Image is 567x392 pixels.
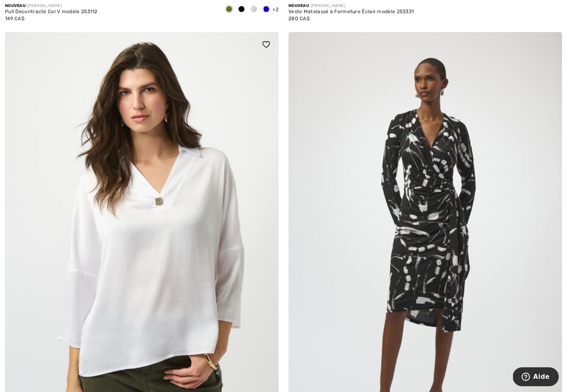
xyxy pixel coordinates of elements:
[223,3,235,16] div: Artichoke
[288,16,309,21] span: 280 CA$
[235,3,248,16] div: Black
[5,3,26,8] span: Nouveau
[5,3,98,9] div: [PERSON_NAME]
[513,367,559,388] iframe: Ouvre un widget dans lequel vous pouvez trouver plus d’informations
[260,3,272,16] div: Royal Sapphire 163
[262,41,270,48] img: heart_black_full.svg
[5,16,24,21] span: 149 CA$
[248,3,260,16] div: Vanilla 30
[288,3,309,8] span: Nouveau
[5,9,98,15] div: Pull Décontracté Col V modèle 253112
[288,3,414,9] div: [PERSON_NAME]
[272,7,279,12] span: +2
[288,9,414,15] div: Veste Matelassé à Fermeture Éclair modèle 253331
